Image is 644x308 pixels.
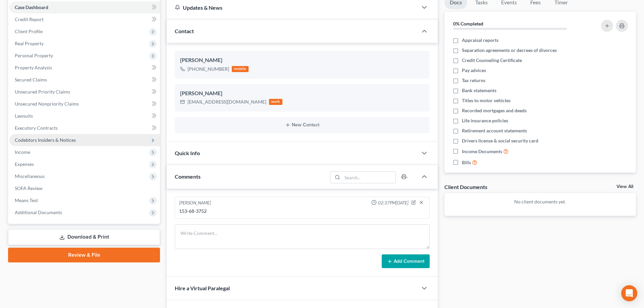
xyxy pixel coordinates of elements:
[462,77,485,84] span: Tax returns
[462,57,522,64] span: Credit Counseling Certificate
[450,198,631,205] p: No client documents yet.
[15,28,43,34] span: Client Profile
[9,122,160,134] a: Executory Contracts
[15,113,33,119] span: Lawsuits
[453,21,483,26] strong: 0% Completed
[175,150,200,156] span: Quick Info
[378,200,409,206] span: 02:37PM[DATE]
[15,137,76,143] span: Codebtors Insiders & Notices
[462,127,527,134] span: Retirement account statements
[179,200,211,206] div: [PERSON_NAME]
[9,86,160,98] a: Unsecured Priority Claims
[462,37,498,44] span: Appraisal reports
[9,98,160,110] a: Unsecured Nonpriority Claims
[15,185,43,191] span: SOFA Review
[179,208,425,214] div: 153-68-3752
[15,173,45,179] span: Miscellaneous
[15,209,62,215] span: Additional Documents
[621,285,637,301] div: Open Intercom Messenger
[175,173,201,180] span: Comments
[9,110,160,122] a: Lawsuits
[462,117,508,124] span: Life insurance policies
[9,62,160,74] a: Property Analysis
[462,67,486,74] span: Pay advices
[15,4,48,10] span: Case Dashboard
[462,47,557,54] span: Separation agreements or decrees of divorces
[15,53,53,58] span: Personal Property
[175,285,230,291] span: Hire a Virtual Paralegal
[8,248,160,262] a: Review & File
[462,107,527,114] span: Recorded mortgages and deeds
[15,89,70,95] span: Unsecured Priority Claims
[187,66,229,72] div: [PHONE_NUMBER]
[342,172,395,183] input: Search...
[462,148,502,155] span: Income Documents
[9,74,160,86] a: Secured Claims
[269,99,282,105] div: work
[15,197,38,203] span: Means Test
[15,149,30,155] span: Income
[15,77,47,82] span: Secured Claims
[462,159,471,166] span: Bills
[444,183,487,190] div: Client Documents
[382,254,430,268] button: Add Comment
[187,99,266,105] div: [EMAIL_ADDRESS][DOMAIN_NAME]
[180,89,424,98] div: [PERSON_NAME]
[616,184,633,189] a: View All
[15,125,58,131] span: Executory Contracts
[9,1,160,13] a: Case Dashboard
[15,101,79,107] span: Unsecured Nonpriority Claims
[9,13,160,25] a: Credit Report
[8,229,160,245] a: Download & Print
[15,16,44,22] span: Credit Report
[15,65,52,70] span: Property Analysis
[175,4,410,11] div: Updates & News
[462,97,511,104] span: Titles to motor vehicles
[180,56,424,64] div: [PERSON_NAME]
[15,41,44,46] span: Real Property
[175,28,194,34] span: Contact
[462,137,538,144] span: Drivers license & social security card
[15,161,34,167] span: Expenses
[462,87,496,94] span: Bank statements
[9,182,160,194] a: SOFA Review
[180,122,424,128] button: New Contact
[232,66,249,72] div: mobile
